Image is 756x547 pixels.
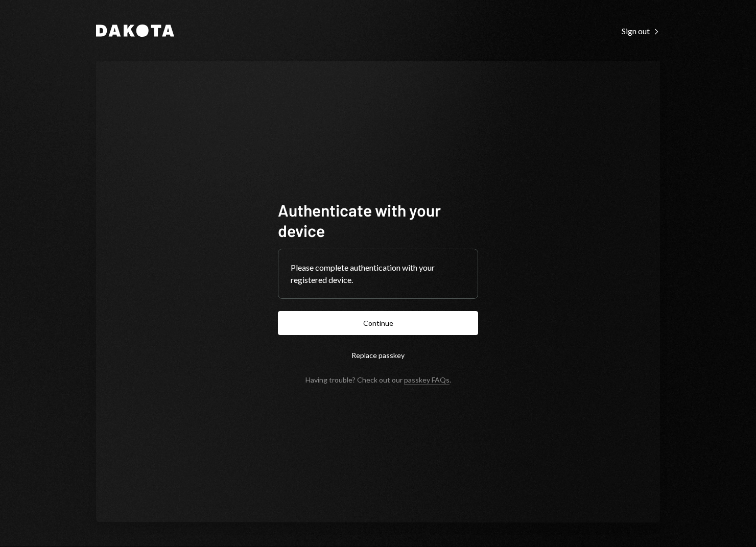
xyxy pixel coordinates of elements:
button: Continue [278,311,478,335]
a: Sign out [622,25,660,36]
div: Please complete authentication with your registered device. [291,261,465,286]
a: passkey FAQs [404,375,450,385]
button: Replace passkey [278,343,478,367]
div: Having trouble? Check out our . [305,375,451,384]
div: Sign out [622,26,660,36]
h1: Authenticate with your device [278,200,478,241]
